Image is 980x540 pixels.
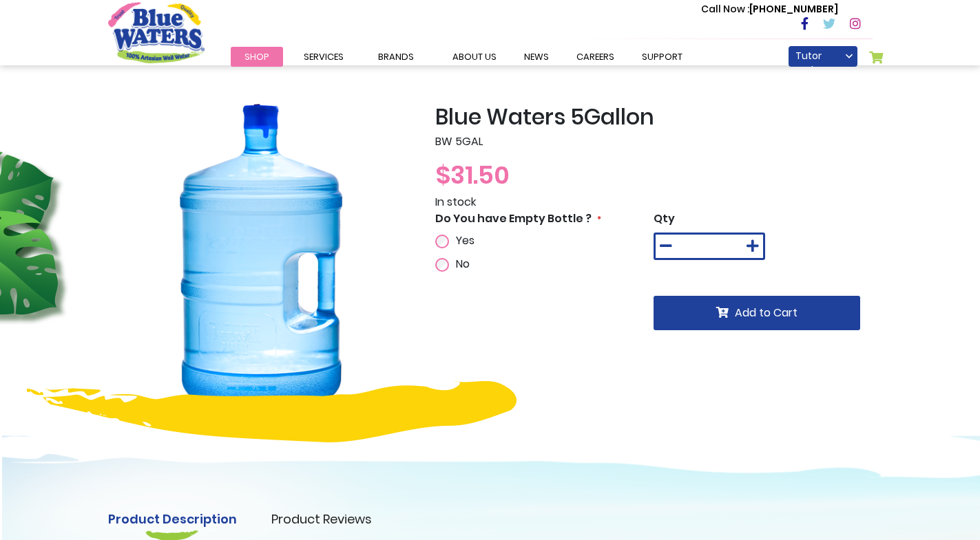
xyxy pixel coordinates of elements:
a: about us [439,47,510,67]
a: Product Reviews [271,510,372,528]
button: Add to Cart [654,296,860,330]
span: Services [304,50,344,63]
span: Add to Cart [735,305,797,321]
a: store logo [108,2,205,63]
span: Shop [244,50,269,63]
img: Blue_Waters_5Gallon_1_20.png [108,104,415,410]
p: [PHONE_NUMBER] [701,2,838,17]
span: No [456,256,470,272]
span: $31.50 [435,158,510,193]
span: Call Now : [701,2,749,16]
img: yellow-design.png [27,381,517,442]
a: careers [563,47,628,67]
span: Qty [654,210,675,226]
span: Do You have Empty Bottle ? [435,210,592,226]
a: News [510,47,563,67]
span: Brands [378,50,414,63]
a: support [628,47,696,67]
p: BW 5GAL [435,133,873,150]
h2: Blue Waters 5Gallon [435,104,873,130]
span: In stock [435,194,476,210]
span: Yes [456,233,475,248]
a: Tutor Owls [789,46,857,67]
a: Product Description [108,510,237,528]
